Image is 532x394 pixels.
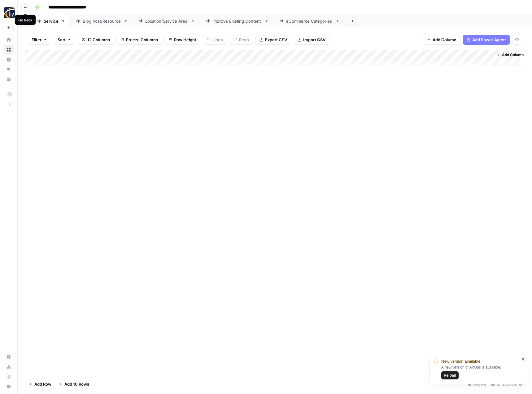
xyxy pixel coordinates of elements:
a: Location/Service Area [133,15,200,27]
div: 0 Rows [465,379,489,389]
span: Add Column [433,37,456,43]
button: Undo [203,35,227,45]
button: Filter [28,35,51,45]
button: Import CSV [294,35,329,45]
a: eCommerce Categories [274,15,345,27]
a: Service [32,15,71,27]
span: Undo [212,37,223,43]
button: Freeze Columns [116,35,162,45]
span: Freeze Columns [126,37,158,43]
img: HigherVisibility Logo [4,7,15,18]
a: Blog Post/Resource [71,15,133,27]
div: 8/12 Columns [489,379,525,389]
div: Improve Existing Content [212,18,262,24]
span: Reload [444,373,456,378]
button: 12 Columns [78,35,114,45]
span: Add Row [34,381,51,387]
button: Help + Support [4,382,14,392]
div: Service [44,18,59,24]
div: Blog Post/Resource [83,18,121,24]
a: Settings [4,352,14,362]
div: Go back [18,17,33,23]
span: Add Power Agent [472,37,506,43]
a: Improve Existing Content [200,15,274,27]
button: Add Row [25,379,55,389]
button: close [521,356,525,361]
div: A new version of AirOps is available. [441,365,519,379]
button: Redo [229,35,253,45]
button: Workspace: HigherVisibility [4,5,14,20]
a: Insights [4,55,14,65]
span: Add 10 Rows [64,381,89,387]
span: Import CSV [303,37,325,43]
button: Add Column [423,35,460,45]
a: Usage [4,362,14,372]
span: Row Height [174,37,196,43]
span: 12 Columns [87,37,110,43]
a: Browse [4,45,14,55]
button: Sort [54,35,75,45]
a: Home [4,35,14,45]
button: Add 10 Rows [55,379,93,389]
span: Filter [32,37,41,43]
a: Your Data [4,74,14,84]
span: Sort [58,37,66,43]
a: Learning Hub [4,372,14,382]
button: Row Height [164,35,200,45]
span: New version available [441,358,480,365]
button: Reload [441,371,459,379]
a: Opportunities [4,65,14,74]
div: Location/Service Area [145,18,188,24]
div: eCommerce Categories [286,18,333,24]
span: Export CSV [265,37,287,43]
span: Redo [239,37,249,43]
button: Export CSV [255,35,291,45]
button: Add Power Agent [463,35,510,45]
span: Add Column [502,52,524,58]
button: Add Column [494,51,526,59]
